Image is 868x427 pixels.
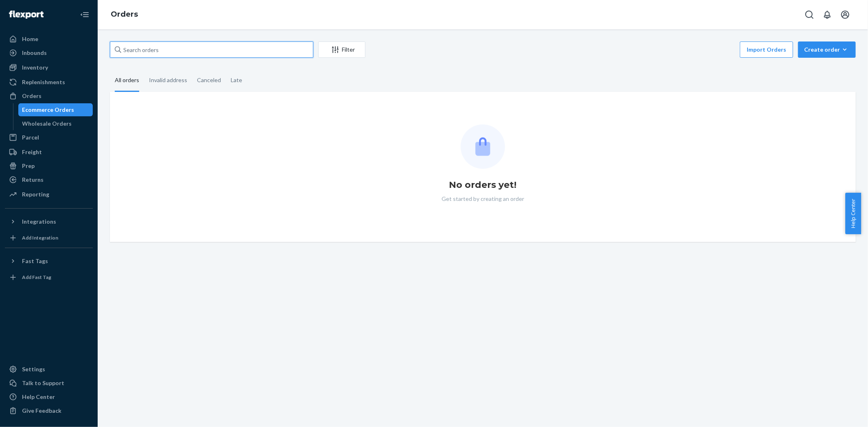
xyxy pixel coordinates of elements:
[5,159,93,172] a: Prep
[319,46,365,54] div: Filter
[22,176,44,184] div: Returns
[22,218,56,226] div: Integrations
[22,365,45,373] div: Settings
[837,7,853,23] button: Open account menu
[5,390,93,403] a: Help Center
[5,131,93,144] a: Parcel
[22,92,42,100] div: Orders
[845,193,861,234] button: Help Center
[18,103,93,116] a: Ecommerce Orders
[740,41,793,58] button: Import Orders
[22,49,47,57] div: Inbounds
[22,120,72,128] div: Wholesale Orders
[5,271,93,284] a: Add Fast Tag
[22,407,61,415] div: Give Feedback
[110,41,313,58] input: Search orders
[5,363,93,376] a: Settings
[149,70,187,91] div: Invalid address
[5,255,93,268] button: Fast Tags
[111,10,138,19] a: Orders
[22,393,55,401] div: Help Center
[5,231,93,244] a: Add Integration
[5,76,93,89] a: Replenishments
[5,215,93,228] button: Integrations
[5,377,93,390] button: Talk to Support
[5,404,93,417] button: Give Feedback
[104,3,144,26] ol: breadcrumbs
[22,63,48,72] div: Inventory
[5,46,93,59] a: Inbounds
[22,162,35,170] div: Prep
[9,11,44,19] img: Flexport logo
[798,41,856,58] button: Create order
[5,61,93,74] a: Inventory
[22,379,64,387] div: Talk to Support
[22,274,51,281] div: Add Fast Tag
[5,146,93,159] a: Freight
[115,70,139,92] div: All orders
[22,234,58,241] div: Add Integration
[5,89,93,102] a: Orders
[449,179,517,192] h1: No orders yet!
[5,173,93,186] a: Returns
[22,78,65,86] div: Replenishments
[442,195,524,203] p: Get started by creating an order
[804,46,850,54] div: Create order
[318,41,365,58] button: Filter
[18,117,93,130] a: Wholesale Orders
[197,70,221,91] div: Canceled
[22,133,39,142] div: Parcel
[22,257,48,265] div: Fast Tags
[801,7,818,23] button: Open Search Box
[22,148,42,156] div: Freight
[5,188,93,201] a: Reporting
[18,6,35,13] span: Chat
[819,7,835,23] button: Open notifications
[77,7,93,23] button: Close Navigation
[22,190,49,198] div: Reporting
[5,33,93,46] a: Home
[22,35,38,43] div: Home
[22,106,74,114] div: Ecommerce Orders
[231,70,242,91] div: Late
[461,124,505,169] img: Empty list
